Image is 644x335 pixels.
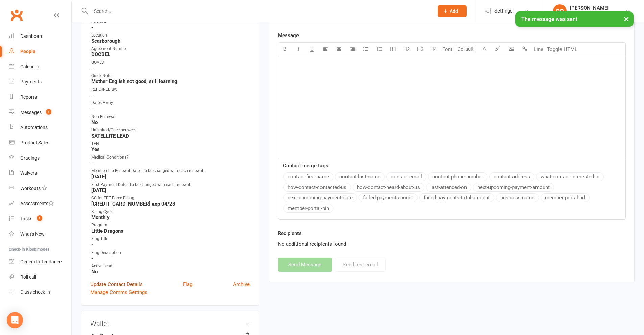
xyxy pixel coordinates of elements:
[91,100,250,106] div: Dates Away
[450,8,458,14] span: Add
[496,193,539,202] button: business-name
[9,29,71,44] a: Dashboard
[91,38,250,44] strong: Scarborough
[91,263,250,269] div: Active Lead
[9,120,71,135] a: Automations
[91,59,250,66] div: GOALS
[9,211,71,226] a: Tasks 1
[91,51,250,57] strong: DOCBEL
[9,74,71,90] a: Payments
[278,240,626,248] div: No additional recipients found.
[283,172,333,181] button: contact-first-name
[20,216,32,221] div: Tasks
[91,201,250,207] strong: [CREDIT_CARD_NUMBER] exp 04/28
[9,90,71,105] a: Reports
[532,43,545,56] button: Line
[46,109,51,115] span: 1
[20,79,42,85] div: Payments
[91,195,250,201] div: CC for EFT Force Billing
[91,228,250,234] strong: Little Dragons
[426,183,471,192] button: last-attended-on
[91,174,250,180] strong: [DATE]
[91,182,250,188] div: First Payment Date - To be changed with each renewal.
[91,187,250,193] strong: [DATE]
[91,92,250,98] strong: -
[570,11,619,17] div: ATI Martial Arts Malaga
[9,59,71,74] a: Calendar
[20,155,40,161] div: Gradings
[283,162,328,170] label: Contact merge tags
[9,269,71,285] a: Roll call
[305,43,319,56] button: U
[427,43,440,56] button: H4
[7,312,23,328] div: Open Intercom Messenger
[90,288,147,296] a: Manage Comms Settings
[283,204,333,213] button: member-portal-pin
[283,193,357,202] button: next-upcoming-payment-date
[91,214,250,220] strong: Monthly
[9,135,71,150] a: Product Sales
[541,193,590,202] button: member-portal-url
[91,222,250,229] div: Program
[20,186,41,191] div: Workouts
[91,249,250,256] div: Flag Description
[545,43,579,56] button: Toggle HTML
[620,11,633,26] button: ×
[515,11,634,27] div: The message was sent
[20,110,42,115] div: Messages
[9,196,71,211] a: Assessments
[91,32,250,39] div: Location
[91,119,250,125] strong: No
[20,259,62,264] div: General attendance
[353,183,424,192] button: how-contact-heard-about-us
[91,209,250,215] div: Billing Cycle
[386,43,400,56] button: H1
[359,193,418,202] button: failed-payments-count
[91,269,250,275] strong: No
[91,154,250,161] div: Medical Conditions?
[91,86,250,93] div: REFERRED By:
[536,172,604,181] button: what-contact-interested-in
[494,3,513,19] span: Settings
[553,4,567,18] div: DO
[20,125,48,130] div: Automations
[428,172,487,181] button: contact-phone-number
[478,43,491,56] button: A
[20,170,37,176] div: Waivers
[20,231,45,237] div: What's New
[91,236,250,242] div: Flag Title
[9,226,71,242] a: What's New
[183,280,192,288] a: Flag
[9,285,71,300] a: Class kiosk mode
[283,183,351,192] button: how-contact-contacted-us
[37,215,42,221] span: 1
[570,5,619,11] div: [PERSON_NAME]
[90,320,250,327] h3: Wallet
[89,6,429,16] input: Search...
[91,114,250,120] div: Non Renewal
[9,181,71,196] a: Workouts
[91,78,250,85] strong: Mother English not good, still learning
[310,46,314,52] span: U
[91,255,250,261] strong: -
[20,274,36,280] div: Roll call
[20,140,49,145] div: Product Sales
[20,201,54,206] div: Assessments
[91,65,250,71] strong: -
[20,33,44,39] div: Dashboard
[9,166,71,181] a: Waivers
[91,106,250,112] strong: -
[91,146,250,152] strong: Yes
[20,94,37,100] div: Reports
[489,172,534,181] button: contact-address
[91,242,250,248] strong: -
[440,43,454,56] button: Font
[278,31,299,40] label: Message
[335,172,385,181] button: contact-last-name
[20,49,35,54] div: People
[413,43,427,56] button: H3
[91,160,250,166] strong: -
[91,133,250,139] strong: SATELLITE LEAD
[20,289,50,295] div: Class check-in
[438,5,467,17] button: Add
